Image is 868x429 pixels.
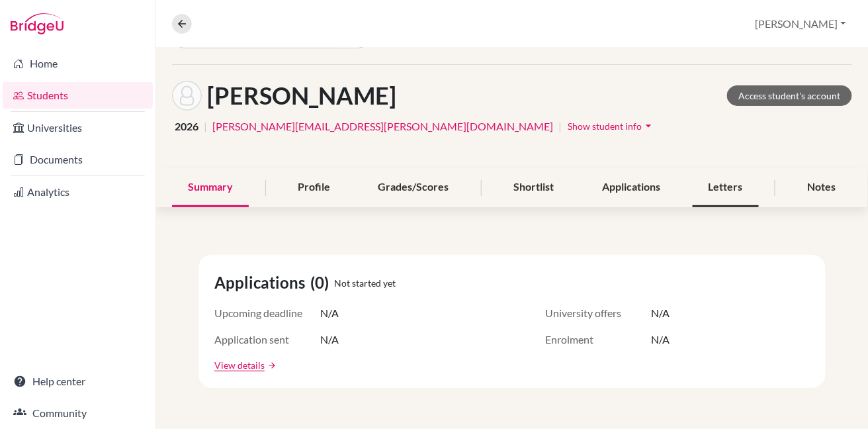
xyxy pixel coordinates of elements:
a: Access student's account [727,85,852,106]
i: arrow_drop_down [642,119,655,132]
span: Application sent [214,332,320,348]
span: Enrolment [545,332,651,348]
span: | [558,119,562,134]
img: Ella Ravindranathan's avatar [172,81,202,111]
div: Summary [172,168,249,207]
a: [PERSON_NAME][EMAIL_ADDRESS][PERSON_NAME][DOMAIN_NAME] [212,119,553,134]
img: Bridge-U [11,13,64,34]
a: arrow_forward [265,361,277,370]
div: Profile [282,168,346,207]
a: Home [3,50,153,77]
a: Documents [3,146,153,173]
span: Not started yet [334,276,396,290]
span: N/A [651,332,670,348]
span: N/A [320,332,339,348]
span: 2026 [175,119,198,134]
h1: [PERSON_NAME] [207,81,396,110]
a: View details [214,358,265,372]
span: Upcoming deadline [214,305,320,321]
div: Notes [792,168,852,207]
span: N/A [320,305,339,321]
a: Universities [3,115,153,141]
div: Grades/Scores [363,168,465,207]
span: Show student info [568,120,642,132]
div: Letters [693,168,759,207]
span: University offers [545,305,651,321]
span: N/A [651,305,670,321]
span: | [204,119,207,134]
div: Applications [586,168,676,207]
button: [PERSON_NAME] [750,11,852,36]
a: Help center [3,368,153,395]
a: Community [3,400,153,426]
a: Students [3,82,153,109]
div: Shortlist [498,168,570,207]
span: Applications [214,271,310,295]
button: Show student infoarrow_drop_down [567,116,656,136]
span: (0) [310,271,334,295]
a: Analytics [3,179,153,205]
